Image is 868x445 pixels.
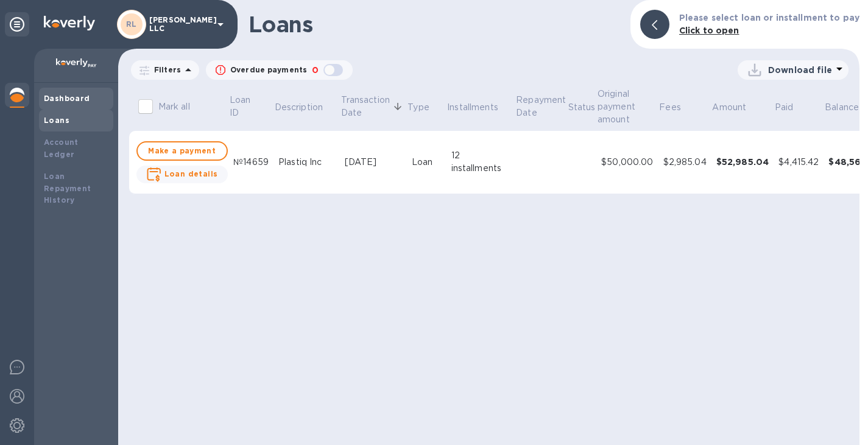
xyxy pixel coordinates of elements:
span: Installments [447,101,514,114]
span: Paid [775,101,810,114]
p: Installments [447,101,498,114]
button: Overdue payments0 [206,60,353,80]
div: $4,415.42 [778,156,819,169]
div: Loan [412,156,442,169]
span: Amount [712,101,762,114]
div: $52,985.04 [716,156,769,168]
p: Filters [149,65,181,75]
b: Please select loan or installment to pay [679,13,859,23]
p: Transaction Date [341,94,390,119]
span: Type [408,101,445,114]
div: Plastiq Inc [278,156,335,169]
p: Download file [768,64,832,76]
p: Overdue payments [230,65,307,75]
span: Loan ID [230,94,272,119]
p: Fees [659,101,681,114]
p: Original payment amount [598,88,641,126]
b: Loan details [164,169,218,178]
p: 0 [312,64,319,77]
div: №14659 [233,156,269,169]
div: 12 installments [451,149,510,175]
div: $2,985.04 [663,156,707,169]
p: Description [275,101,323,114]
b: RL [126,19,137,29]
button: Make a payment [136,141,228,161]
b: Loan Repayment History [44,172,91,205]
h1: Loans [249,12,621,37]
b: Click to open [679,26,739,35]
span: Description [275,101,339,114]
p: [PERSON_NAME] LLC [149,16,210,33]
p: Balance [825,101,859,114]
img: Logo [44,16,95,30]
div: [DATE] [345,156,402,169]
b: Account Ledger [44,138,79,159]
p: Amount [712,101,746,114]
button: Loan details [136,166,228,183]
span: Transaction Date [341,94,406,119]
p: Mark all [158,100,190,113]
p: Paid [775,101,794,114]
p: Status [568,101,596,114]
p: Type [408,101,429,114]
b: Loans [44,116,69,125]
p: Repayment Date [516,94,566,119]
span: Fees [659,101,697,114]
b: Dashboard [44,94,90,103]
span: Make a payment [147,144,217,158]
span: Original payment amount [598,88,657,126]
div: $50,000.00 [601,156,653,169]
p: Loan ID [230,94,256,119]
div: Unpin categories [5,12,29,37]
